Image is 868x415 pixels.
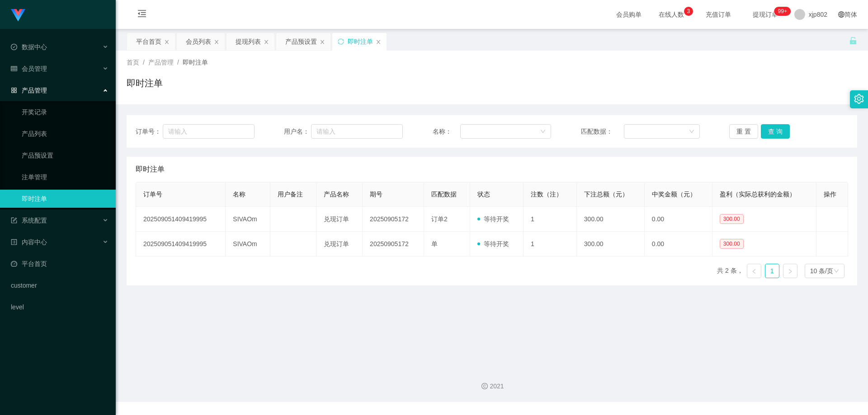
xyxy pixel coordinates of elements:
[316,232,363,256] td: 兑现订单
[11,217,47,224] span: 系统配置
[431,240,438,247] span: 单
[136,164,165,175] span: 即时注单
[136,33,161,50] div: 平台首页
[838,11,844,18] i: 图标: global
[22,168,108,186] a: 注单管理
[11,9,25,22] img: logo.9652507e.png
[540,129,546,135] i: 图标: down
[477,191,490,198] span: 状态
[370,191,382,198] span: 期号
[765,264,779,278] li: 1
[761,124,790,139] button: 查 询
[136,232,226,256] td: 202509051409419995
[577,232,645,256] td: 300.00
[581,127,624,136] span: 匹配数据：
[376,39,381,45] i: 图标: close
[748,11,783,18] span: 提现订单
[783,264,797,278] li: 下一页
[524,232,577,256] td: 1
[431,215,448,223] span: 订单2
[684,7,693,16] sup: 3
[477,240,509,247] span: 等待开奖
[834,268,839,275] i: 图标: down
[233,191,245,198] span: 名称
[348,33,373,50] div: 即时注单
[11,217,17,224] i: 图标: form
[338,38,344,45] i: 图标: sync
[531,191,562,198] span: 注数（注）
[127,76,163,90] h1: 即时注单
[687,7,690,16] p: 3
[689,129,694,135] i: 图标: down
[720,191,796,198] span: 盈利（实际总获利的金额）
[645,232,712,256] td: 0.00
[584,191,628,198] span: 下注总额（元）
[22,125,108,143] a: 产品列表
[431,191,457,198] span: 匹配数据
[645,207,712,232] td: 0.00
[186,33,211,50] div: 会员列表
[824,191,836,198] span: 操作
[123,382,861,391] div: 2021
[701,11,736,18] span: 充值订单
[788,269,793,274] i: 图标: right
[127,0,157,29] i: 图标: menu-fold
[264,39,269,45] i: 图标: close
[22,146,108,164] a: 产品预设置
[311,124,403,139] input: 请输入
[226,207,270,232] td: SIVAOm
[720,214,744,224] span: 300.00
[717,264,743,278] li: 共 2 条，
[163,124,255,139] input: 请输入
[652,191,696,198] span: 中奖金额（元）
[214,39,219,45] i: 图标: close
[11,298,108,316] a: level
[11,255,108,273] a: 图标: dashboard平台首页
[148,59,174,66] span: 产品管理
[477,215,509,223] span: 等待开奖
[324,191,349,198] span: 产品名称
[278,191,303,198] span: 用户备注
[127,59,139,66] span: 首页
[236,33,261,50] div: 提现列表
[524,207,577,232] td: 1
[11,239,17,245] i: 图标: profile
[11,65,17,72] i: 图标: table
[316,207,363,232] td: 兑现订单
[774,7,791,16] sup: 265
[183,59,208,66] span: 即时注单
[22,103,108,121] a: 开奖记录
[765,264,779,278] a: 1
[433,127,460,136] span: 名称：
[577,207,645,232] td: 300.00
[143,59,145,66] span: /
[11,87,17,93] i: 图标: appstore-o
[481,383,488,389] i: 图标: copyright
[11,238,47,246] span: 内容中心
[143,191,162,198] span: 订单号
[751,269,757,274] i: 图标: left
[11,43,47,51] span: 数据中心
[11,65,47,72] span: 会员管理
[285,33,317,50] div: 产品预设置
[729,124,758,139] button: 重 置
[22,190,108,208] a: 即时注单
[11,276,108,294] a: customer
[284,127,311,136] span: 用户名：
[11,44,17,50] i: 图标: check-circle-o
[849,37,857,45] i: 图标: unlock
[11,87,47,94] span: 产品管理
[720,239,744,249] span: 300.00
[363,232,424,256] td: 20250905172
[136,127,163,136] span: 订单号：
[164,39,170,45] i: 图标: close
[177,59,179,66] span: /
[747,264,761,278] li: 上一页
[810,264,833,278] div: 10 条/页
[654,11,689,18] span: 在线人数
[320,39,325,45] i: 图标: close
[363,207,424,232] td: 20250905172
[226,232,270,256] td: SIVAOm
[136,207,226,232] td: 202509051409419995
[854,94,864,104] i: 图标: setting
